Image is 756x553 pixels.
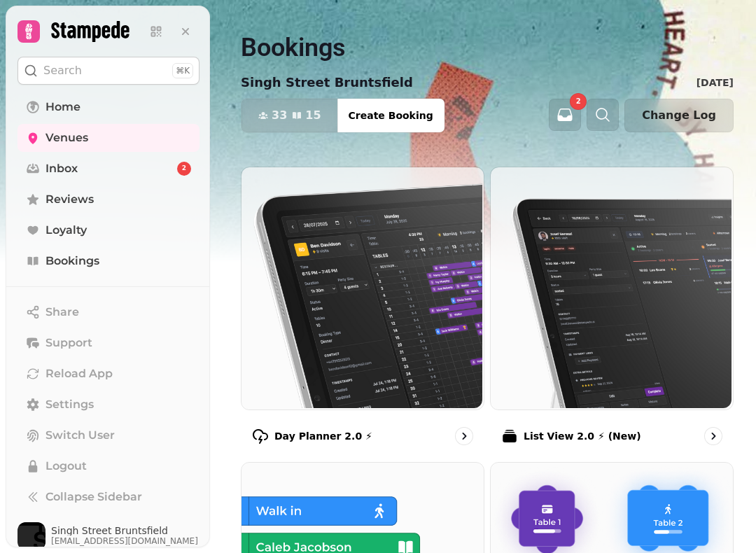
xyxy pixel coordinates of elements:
img: List View 2.0 ⚡ (New) [489,166,731,408]
span: Venues [45,129,88,146]
span: 33 [272,110,287,121]
span: Inbox [45,160,78,177]
p: Singh Street Bruntsfield [241,73,413,92]
img: Day Planner 2.0 ⚡ [240,166,482,408]
button: Search⌘K [17,57,199,85]
span: Bookings [45,253,99,269]
a: Home [17,93,199,121]
a: List View 2.0 ⚡ (New)List View 2.0 ⚡ (New) [490,167,734,456]
button: Create Booking [337,99,444,132]
a: Loyalty [17,216,199,244]
button: Share [17,298,199,326]
p: [DATE] [696,76,734,90]
span: Reload App [45,365,113,382]
svg: go to [706,429,720,443]
span: Change Log [642,110,716,121]
span: Switch User [45,427,115,444]
img: User avatar [17,522,45,550]
span: Create Booking [349,111,433,120]
span: Home [45,99,80,115]
span: Loyalty [45,222,87,239]
span: 15 [305,110,321,121]
button: Support [17,329,199,357]
span: 2 [576,98,581,105]
button: Logout [17,452,199,480]
button: 3315 [241,99,338,132]
p: List View 2.0 ⚡ (New) [524,429,641,443]
a: Reviews [17,185,199,213]
a: Day Planner 2.0 ⚡Day Planner 2.0 ⚡ [241,167,484,456]
span: [EMAIL_ADDRESS][DOMAIN_NAME] [51,535,198,547]
span: Singh Street Bruntsfield [51,526,198,535]
span: Logout [45,458,87,475]
p: Day Planner 2.0 ⚡ [274,429,372,443]
button: Change Log [624,99,734,132]
a: Venues [17,124,199,152]
span: Support [45,335,92,351]
button: Switch User [17,421,199,449]
button: Reload App [17,360,199,388]
button: User avatarSingh Street Bruntsfield[EMAIL_ADDRESS][DOMAIN_NAME] [17,522,199,550]
p: Search [43,62,82,79]
a: Inbox2 [17,155,199,183]
svg: go to [457,429,471,443]
span: Settings [45,396,94,413]
span: Reviews [45,191,94,208]
a: Bookings [17,247,199,275]
div: ⌘K [172,63,193,78]
span: Share [45,304,79,321]
button: Collapse Sidebar [17,483,199,511]
span: Collapse Sidebar [45,489,142,505]
span: 2 [182,164,186,174]
a: Settings [17,391,199,419]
